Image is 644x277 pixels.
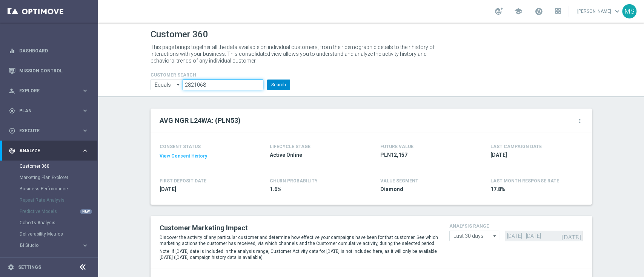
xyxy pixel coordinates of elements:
input: Enter CID, Email, name or phone [183,80,263,90]
button: track_changes Analyze keyboard_arrow_right [8,148,89,154]
span: Plan [19,109,81,113]
div: Cohorts Analysis [20,217,97,228]
h2: Customer Marketing Impact [160,223,438,233]
div: Dashboard [9,41,89,61]
a: Settings [18,265,41,269]
i: track_changes [9,147,15,154]
i: arrow_drop_down [175,80,182,90]
i: play_circle_outline [9,127,15,134]
button: gps_fixed Plan keyboard_arrow_right [8,108,89,114]
span: 17.8% [490,186,579,193]
button: Search [267,80,290,90]
input: analysis range [449,231,500,241]
div: BI Studio [20,240,97,251]
i: equalizer [9,47,15,54]
span: LAST MONTH RESPONSE RATE [490,178,559,184]
span: Active Online [270,152,358,159]
a: Deliverability Metrics [20,231,78,237]
a: [PERSON_NAME]keyboard_arrow_down [576,6,622,17]
a: Customer 360 [20,163,78,169]
p: Discover the activity of any particular customer and determine how effective your campaigns have ... [160,234,438,246]
i: keyboard_arrow_right [81,87,89,94]
div: Analyze [9,147,81,154]
button: Mission Control [8,68,89,74]
h4: FIRST DEPOSIT DATE [160,178,206,184]
a: Marketing Plan Explorer [20,174,78,181]
i: person_search [9,87,15,94]
div: MS [622,4,636,18]
i: more_vert [577,118,583,124]
i: arrow_drop_down [491,231,499,241]
i: keyboard_arrow_right [81,242,89,249]
div: Business Performance [20,183,97,194]
h4: LAST CAMPAIGN DATE [490,144,542,149]
div: Predictive Models [20,206,97,217]
div: Customer 360 [20,161,97,172]
div: BI Studio [20,243,81,248]
button: View Consent History [160,153,207,159]
span: Explore [19,89,81,93]
h4: CUSTOMER SEARCH [151,72,290,78]
div: Mission Control [9,61,89,81]
p: This page brings together all the data available on individual customers, from their demographic ... [151,44,441,64]
i: gps_fixed [9,107,15,114]
a: Business Performance [20,186,78,192]
span: Diamond [380,186,469,193]
div: Execute [9,127,81,134]
i: keyboard_arrow_right [81,107,89,114]
a: Cohorts Analysis [20,220,78,226]
span: Execute [19,129,81,133]
span: 1.6% [270,186,358,193]
i: keyboard_arrow_right [81,147,89,154]
button: BI Studio keyboard_arrow_right [20,242,89,248]
span: BI Studio [20,243,74,248]
i: keyboard_arrow_right [81,127,89,134]
button: play_circle_outline Execute keyboard_arrow_right [8,128,89,134]
h4: CONSENT STATUS [160,144,248,149]
div: Plan [9,107,81,114]
button: equalizer Dashboard [8,48,89,54]
i: settings [8,264,14,271]
div: Deliverability Metrics [20,228,97,240]
h1: Customer 360 [151,29,592,40]
span: school [514,7,523,15]
div: Explore [9,87,81,94]
a: Dashboard [19,41,89,61]
h2: AVG NGR L24WA: (PLN53) [160,116,241,125]
div: Marketing Plan Explorer [20,172,97,183]
h4: FUTURE VALUE [380,144,413,149]
div: Repeat Rate Analysis [20,194,97,206]
button: person_search Explore keyboard_arrow_right [8,88,89,94]
p: Note: if [DATE] date is included in the analysis range, Customer Activity data for [DATE] is not ... [160,248,438,260]
span: PLN12,157 [380,152,469,159]
span: CHURN PROBABILITY [270,178,318,184]
span: Analyze [19,148,81,153]
span: 2015-07-27 [160,186,248,193]
h4: LIFECYCLE STAGE [270,144,310,149]
input: Enter CID, Email, name or phone [151,80,183,90]
div: NEW [80,209,92,214]
h4: VALUE SEGMENT [380,178,418,184]
span: 2025-09-15 [490,152,579,159]
a: Mission Control [19,61,89,81]
span: keyboard_arrow_down [613,7,621,15]
h4: analysis range [449,223,583,229]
